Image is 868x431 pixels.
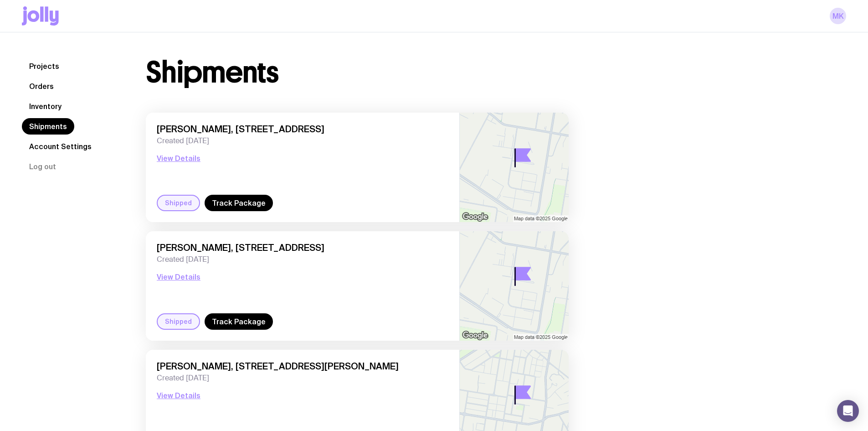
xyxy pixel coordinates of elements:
[157,136,448,145] span: Created [DATE]
[22,158,63,175] button: Log out
[157,361,448,372] span: [PERSON_NAME], [STREET_ADDRESS][PERSON_NAME]
[837,400,859,422] div: Open Intercom Messenger
[460,113,569,222] img: staticmap
[460,231,569,341] img: staticmap
[157,313,200,330] div: Shipped
[157,255,448,264] span: Created [DATE]
[157,374,448,383] span: Created [DATE]
[157,390,200,401] button: View Details
[205,195,273,211] a: Track Package
[157,153,200,164] button: View Details
[205,313,273,330] a: Track Package
[830,8,846,24] a: MK
[146,58,278,87] h1: Shipments
[22,78,61,94] a: Orders
[157,195,200,211] div: Shipped
[22,118,74,135] a: Shipments
[157,271,200,282] button: View Details
[22,138,99,155] a: Account Settings
[22,98,69,114] a: Inventory
[22,58,67,74] a: Projects
[157,242,448,253] span: [PERSON_NAME], [STREET_ADDRESS]
[157,124,448,135] span: [PERSON_NAME], [STREET_ADDRESS]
